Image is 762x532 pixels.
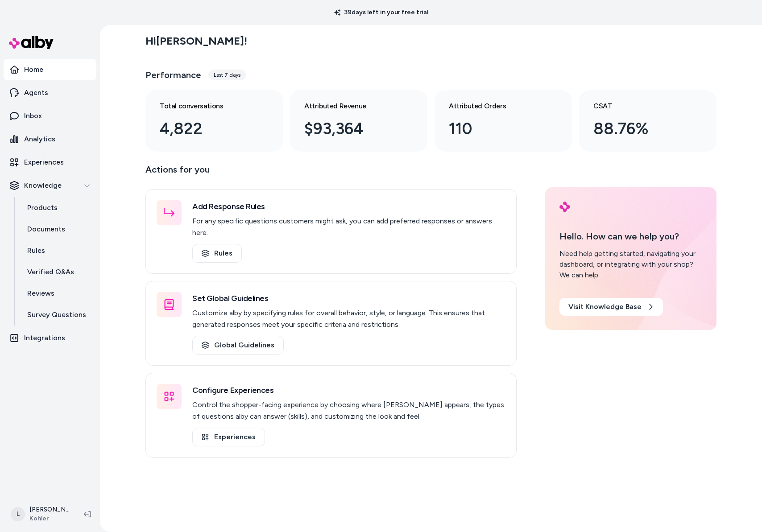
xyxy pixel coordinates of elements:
a: Visit Knowledge Base [559,298,663,316]
p: Actions for you [145,162,517,184]
div: $93,364 [304,117,399,141]
div: 4,822 [160,117,254,141]
a: Agents [4,82,96,103]
div: Need help getting started, navigating your dashboard, or integrating with your shop? We can help. [559,248,702,280]
p: Agents [24,87,48,98]
p: Rules [27,245,45,256]
div: Last 7 days [208,70,246,80]
span: Kohler [29,514,70,523]
h3: Attributed Orders [449,101,543,111]
button: L[PERSON_NAME]Kohler [5,500,77,528]
h3: Attributed Revenue [304,101,399,111]
a: Attributed Revenue $93,364 [290,90,427,152]
a: Global Guidelines [192,336,284,355]
a: Total conversations 4,822 [145,90,283,152]
h3: Set Global Guidelines [192,292,505,305]
a: Experiences [4,152,96,173]
p: Knowledge [24,180,62,191]
h3: Performance [145,69,201,81]
a: Analytics [4,128,96,150]
p: Experiences [24,157,64,168]
p: Products [27,202,58,213]
p: Verified Q&As [27,267,74,277]
a: Documents [18,219,96,240]
a: Experiences [192,428,265,446]
p: For any specific questions customers might ask, you can add preferred responses or answers here. [192,215,505,239]
a: Home [4,59,96,80]
a: Integrations [4,327,96,349]
p: Documents [27,224,65,235]
div: 110 [449,117,543,141]
h3: Total conversations [160,101,254,111]
p: Customize alby by specifying rules for overall behavior, style, or language. This ensures that ge... [192,307,505,330]
p: Integrations [24,333,65,343]
img: alby Logo [9,36,54,49]
a: Products [18,197,96,219]
div: 88.76% [593,117,688,141]
img: alby Logo [559,202,570,212]
h3: Configure Experiences [192,384,505,396]
a: Attributed Orders 110 [435,90,572,152]
p: [PERSON_NAME] [29,505,70,514]
a: Rules [192,244,242,263]
p: Control the shopper-facing experience by choosing where [PERSON_NAME] appears, the types of quest... [192,399,505,422]
p: Analytics [24,134,55,144]
p: Inbox [24,111,42,121]
a: Survey Questions [18,304,96,326]
h2: Hi [PERSON_NAME] ! [145,34,247,48]
p: Survey Questions [27,309,86,320]
p: 39 days left in your free trial [329,8,434,17]
a: CSAT 88.76% [579,90,716,152]
button: Knowledge [4,175,96,196]
span: L [11,507,25,521]
p: Reviews [27,288,54,299]
a: Rules [18,240,96,261]
p: Hello. How can we help you? [559,230,702,243]
h3: CSAT [593,101,688,111]
a: Inbox [4,105,96,127]
p: Home [24,64,43,75]
a: Reviews [18,283,96,304]
a: Verified Q&As [18,261,96,283]
h3: Add Response Rules [192,200,505,213]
